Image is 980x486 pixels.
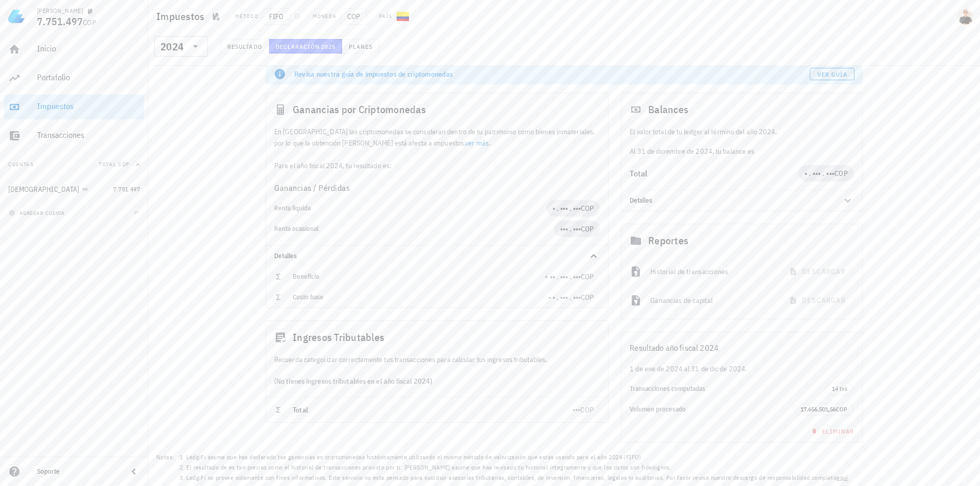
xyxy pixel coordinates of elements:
span: 7.751.497 [113,185,140,193]
div: CO-icon [397,10,409,23]
div: 2024 [154,36,208,57]
div: Método [235,12,258,21]
div: Resultado año fiscal 2024 [621,332,862,363]
div: [DEMOGRAPHIC_DATA] [8,185,80,194]
div: Renta liquida [274,204,546,212]
footer: Notas: [148,449,980,486]
a: Transacciones [4,123,144,148]
span: COP [581,224,594,233]
span: COP [834,169,848,178]
span: • . ••• . ••• [805,169,834,178]
span: Total [293,405,308,415]
span: COP [581,272,594,281]
button: Declaración 2025 [269,39,342,53]
button: Eliminar [805,424,858,438]
div: 1 de ene de 2024 al 31 de dic de 2024. [621,363,862,374]
img: LedgiFi [8,8,25,25]
div: Detalles [621,190,862,211]
span: COP [580,405,594,415]
div: Detalles [630,196,829,205]
button: Planes [342,39,380,53]
button: Resultado [220,39,269,53]
span: FIFO [262,8,290,25]
span: agregar cuenta [11,210,65,217]
span: + •• . ••• . ••• [544,272,581,281]
a: ver más [465,138,489,148]
h1: Impuestos [156,8,208,25]
span: - • . ••• . ••• [548,293,581,302]
span: Planes [348,43,373,50]
div: Revisa nuestra guía de impuestos de criptomonedas [294,69,810,79]
div: Ingresos Tributables [266,321,608,354]
div: avatar [957,8,974,25]
span: COP [581,204,594,213]
span: Resultado [227,43,262,50]
div: Renta ocasional [274,225,554,233]
span: COP [581,293,594,302]
div: En [GEOGRAPHIC_DATA] las criptomonedas se consideran dentro de tu patrimonio como bienes inmateri... [266,126,608,171]
div: Total [630,169,798,177]
li: LedgiFi se provee solamente con fines informativos. Este servicio no esta pensado para sustituir ... [186,473,850,483]
span: Costo base [293,293,324,301]
span: COP [83,18,96,27]
span: COP [836,405,847,413]
a: [DEMOGRAPHIC_DATA] 7.751.497 [4,177,144,202]
div: 2024 [161,42,184,52]
div: Historial de transacciones [650,260,774,283]
div: País [379,12,393,21]
span: 2025 [320,43,335,50]
span: Beneficio [293,272,319,281]
span: Ganancias / Pérdidas [274,182,350,194]
div: Soporte [37,467,119,476]
a: Portafolio [4,66,144,91]
div: [PERSON_NAME] [37,7,83,15]
span: Declaración [275,43,320,50]
span: 7.751.497 [37,14,83,28]
div: Ganancias por Criptomonedas [266,93,608,126]
div: (No tienes ingresos tributables en el año fiscal 2024) [266,365,608,397]
span: Eliminar [809,427,854,435]
a: aquí [836,474,848,481]
div: Impuestos [37,101,140,111]
span: 14 txs [832,383,847,394]
span: 17.656.501,56 [800,405,836,413]
span: • . ••• . ••• [553,204,581,213]
div: Detalles [274,252,575,260]
button: agregar cuenta [6,208,69,218]
span: COP [341,8,367,25]
span: Total COP [99,161,130,168]
div: Transacciones [37,130,140,140]
div: Transacciones computadas [630,385,825,393]
li: El resultado de es tan preciso como el historial de transacciones provisto por ti. [PERSON_NAME] ... [186,462,850,473]
button: CuentasTotal COP [4,152,144,177]
a: Inicio [4,37,144,62]
span: Ver guía [817,70,848,78]
div: Balances [621,93,862,126]
a: Impuestos [4,95,144,119]
div: Reportes [621,224,862,257]
div: Recuerda categorizar correctamente tus transacciones para calcular tus ingresos tributables. [266,354,608,365]
div: Al 31 de diciembre de 2024, tu balance es [621,126,862,157]
span: ••• [573,405,581,415]
p: El valor total de tu ledger al término del año 2024. [630,126,854,137]
span: ••• . ••• [560,224,581,233]
div: Ganancias de capital [650,289,774,312]
li: LedgiFi asume que has declarado tus ganancias en criptomonedas históricamente utilizando el mismo... [186,452,850,462]
div: Volumen procesado [630,405,794,413]
div: Detalles [266,246,608,266]
div: Moneda [313,12,336,21]
div: Inicio [37,44,140,53]
div: Portafolio [37,73,140,82]
a: Ver guía [810,68,854,80]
